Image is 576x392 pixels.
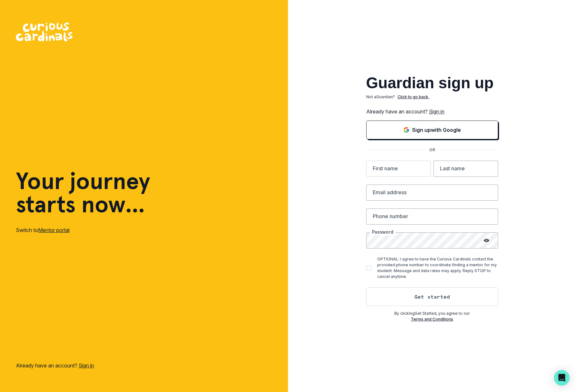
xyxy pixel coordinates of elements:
[377,256,498,280] p: OPTIONAL: I agree to have the Curious Cardinals contact the provided phone number to coordinate f...
[411,317,453,322] a: Terms and Conditions
[79,362,94,369] a: Sign in
[16,227,38,233] span: Switch to
[425,147,439,153] p: OR
[366,94,395,100] p: Not a Guardian ?
[412,126,461,134] p: Sign up with Google
[366,287,498,306] button: Get started
[38,227,69,233] a: Mentor portal
[366,108,498,115] p: Already have an account?
[366,121,498,139] button: Sign in with Google (GSuite)
[366,311,498,316] p: By clicking Get Started , you agree to our
[16,169,150,216] h1: Your journey starts now...
[16,362,94,369] p: Already have an account?
[16,23,72,41] img: Curious Cardinals Logo
[366,75,498,91] h2: Guardian sign up
[429,108,444,115] a: Sign in
[398,94,429,100] p: Click to go back.
[554,370,570,386] div: Open Intercom Messenger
